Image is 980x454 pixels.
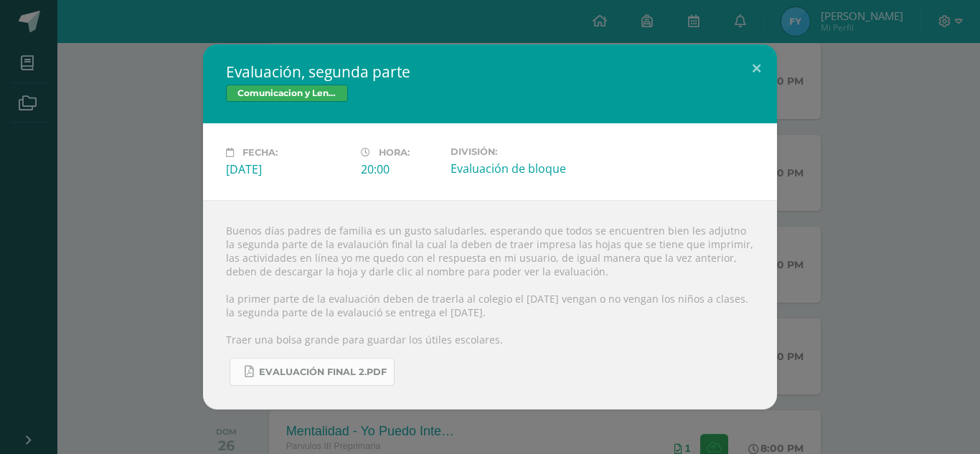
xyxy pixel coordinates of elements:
button: Close (Esc) [736,44,777,93]
div: Evaluación de bloque [451,161,574,176]
span: Hora: [379,147,410,158]
span: Evaluación final 2.pdf [259,366,387,378]
span: Comunicacion y Lenguaje [226,85,348,102]
a: Evaluación final 2.pdf [230,358,395,386]
h2: Evaluación, segunda parte [226,62,754,82]
span: Fecha: [242,147,278,158]
div: [DATE] [226,161,349,177]
div: Buenos días padres de familia es un gusto saludarles, esperando que todos se encuentren bien les ... [203,200,777,410]
div: 20:00 [361,161,439,177]
label: División: [451,146,574,157]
